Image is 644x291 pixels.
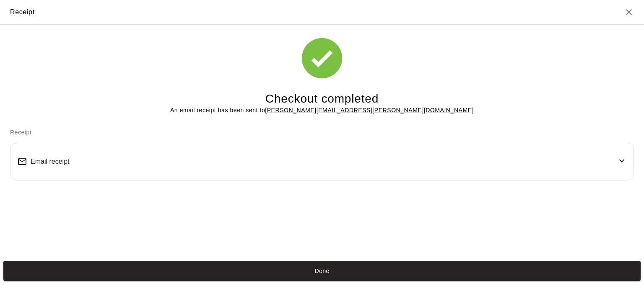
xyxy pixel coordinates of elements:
button: Close [624,7,634,17]
p: An email receipt has been sent to [170,106,474,115]
p: Receipt [10,128,634,137]
h4: Checkout completed [265,92,379,106]
button: Done [3,261,641,281]
span: Email receipt [31,158,69,165]
u: [PERSON_NAME][EMAIL_ADDRESS][PERSON_NAME][DOMAIN_NAME] [265,107,474,113]
div: Receipt [10,7,35,18]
